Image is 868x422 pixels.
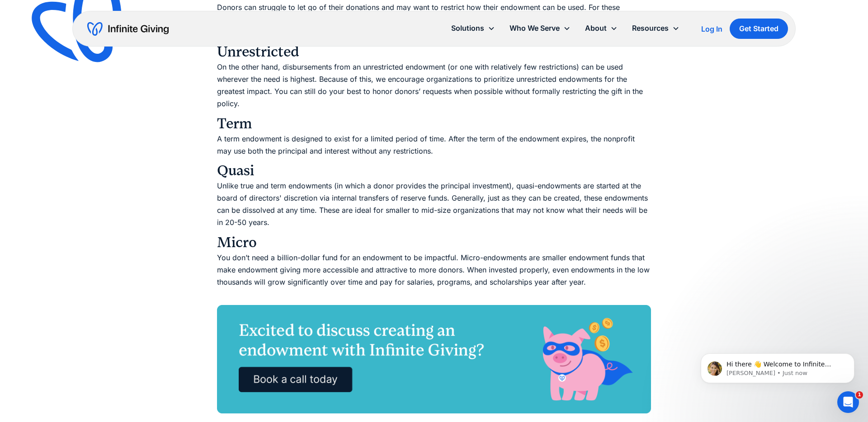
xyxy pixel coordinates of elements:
h3: Unrestricted [217,43,651,61]
div: Resources [625,19,687,38]
div: About [578,19,625,38]
p: A term endowment is designed to exist for a limited period of time. After the term of the endowme... [217,133,651,157]
h3: Term [217,115,651,133]
h3: Micro [217,234,651,252]
iframe: Intercom live chat [837,391,859,413]
div: Resources [632,22,669,34]
h3: Quasi [217,162,651,180]
div: Who We Serve [509,22,560,34]
div: Solutions [451,22,484,34]
p: You don’t need a billion-dollar fund for an endowment to be impactful. Micro-endowments are small... [217,252,651,301]
a: home [87,22,169,36]
iframe: Intercom notifications message [687,334,868,398]
img: Excited to discuss creating an endowment with Infinite Giving? Click to book a call today. [217,305,651,413]
a: Log In [701,23,722,34]
p: Unlike true and term endowments (in which a donor provides the principal investment), quasi-endow... [217,180,651,229]
span: 1 [856,391,863,399]
p: On the other hand, disbursements from an unrestricted endowment (or one with relatively few restr... [217,61,651,110]
a: Get Started [730,19,788,39]
div: About [585,22,607,34]
div: Who We Serve [502,19,578,38]
div: Log In [701,25,722,33]
div: Solutions [444,19,502,38]
p: Donors can struggle to let go of their donations and may want to restrict how their endowment can... [217,1,651,38]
